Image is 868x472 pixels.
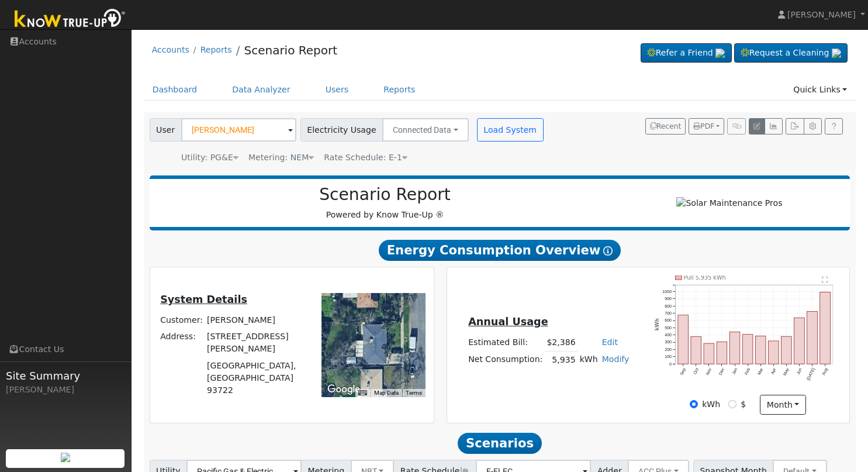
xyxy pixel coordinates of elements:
[665,297,672,301] text: 900
[689,118,724,135] button: PDF
[223,79,299,101] a: Data Analyzer
[693,367,700,375] text: Oct
[744,367,751,376] text: Feb
[602,337,618,347] a: Edit
[9,6,132,33] img: Know True-Up
[741,398,746,411] label: $
[769,341,779,364] rect: onclick=""
[641,43,732,63] a: Refer a Friend
[477,118,544,142] button: Load System
[749,118,765,135] button: Edit User
[324,382,363,397] img: Google
[755,336,766,364] rect: onclick=""
[150,118,182,142] span: User
[665,318,672,323] text: 600
[794,318,805,364] rect: onclick=""
[702,398,720,411] label: kWh
[205,357,309,398] td: [GEOGRAPHIC_DATA], [GEOGRAPHIC_DATA] 93722
[820,292,831,364] rect: onclick=""
[786,118,804,135] button: Export Interval Data
[244,43,337,57] a: Scenario Report
[760,395,806,415] button: month
[181,151,238,164] div: Utility: PG&E
[705,367,713,376] text: Nov
[781,336,792,364] rect: onclick=""
[757,367,765,376] text: Mar
[458,433,541,454] span: Scenarios
[181,118,296,142] input: Select a User
[731,367,738,375] text: Jan
[717,342,727,364] rect: onclick=""
[784,79,856,101] a: Quick Links
[806,367,816,381] text: [DATE]
[678,315,689,364] rect: onclick=""
[158,312,205,329] td: Customer:
[796,367,803,375] text: Jun
[358,389,366,397] button: Keyboard shortcuts
[300,118,383,142] span: Electricity Usage
[603,246,613,256] i: Show Help
[787,10,856,19] span: [PERSON_NAME]
[665,333,672,337] text: 400
[205,329,309,357] td: [STREET_ADDRESS][PERSON_NAME]
[742,335,753,364] rect: onclick=""
[807,312,818,364] rect: onclick=""
[654,318,660,330] text: kWh
[324,382,363,397] a: Open this area in Google Maps (opens a new window)
[152,45,189,54] a: Accounts
[248,151,314,164] div: Metering: NEM
[683,274,725,281] text: Pull 5,935 kWh
[693,122,714,130] span: PDF
[317,79,358,101] a: Users
[669,362,672,367] text: 0
[324,153,407,162] span: Alias: HE1
[832,49,841,58] img: retrieve
[374,389,399,397] button: Map Data
[691,336,701,364] rect: onclick=""
[770,367,777,375] text: Apr
[155,185,615,221] div: Powered by Know True-Up ®
[375,79,424,101] a: Reports
[406,390,422,396] a: Terms (opens in new tab)
[645,118,686,135] button: Recent
[821,367,829,376] text: Aug
[765,118,783,135] button: Multi-Series Graph
[6,368,125,384] span: Site Summary
[704,343,714,364] rect: onclick=""
[61,453,70,462] img: retrieve
[822,276,828,283] text: 
[665,347,672,352] text: 200
[734,43,848,63] a: Request a Cleaning
[804,118,822,135] button: Settings
[545,335,577,352] td: $2,386
[665,354,672,359] text: 100
[160,294,247,305] u: System Details
[783,367,790,377] text: May
[662,290,672,294] text: 1000
[577,352,600,368] td: kWh
[161,185,608,205] h2: Scenario Report
[665,326,672,330] text: 500
[718,367,725,376] text: Dec
[205,312,309,329] td: [PERSON_NAME]
[729,332,740,364] rect: onclick=""
[825,118,843,135] a: Help Link
[665,340,672,345] text: 300
[379,240,621,261] span: Energy Consumption Overview
[382,118,469,142] button: Connected Data
[6,384,125,396] div: [PERSON_NAME]
[676,197,782,209] img: Solar Maintenance Pros
[158,329,205,357] td: Address:
[728,400,736,408] input: $
[200,45,232,54] a: Reports
[690,400,698,408] input: kWh
[679,367,687,376] text: Sep
[665,311,672,316] text: 700
[602,354,630,364] a: Modify
[468,316,548,328] u: Annual Usage
[144,79,206,101] a: Dashboard
[545,352,577,368] td: 5,935
[715,49,725,58] img: retrieve
[665,304,672,309] text: 800
[466,352,545,368] td: Net Consumption:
